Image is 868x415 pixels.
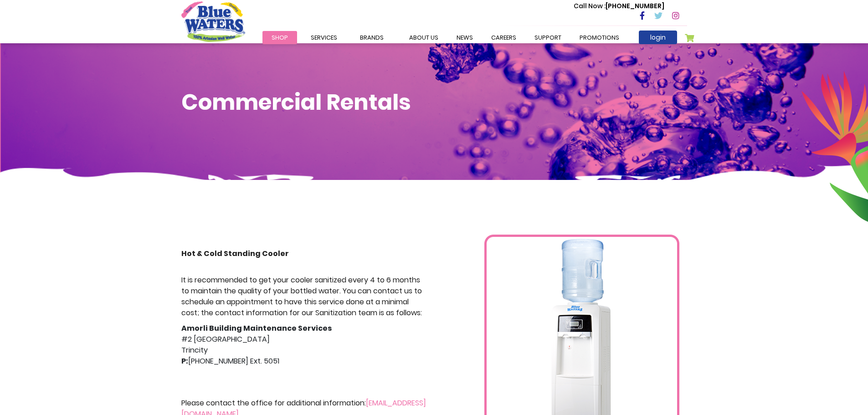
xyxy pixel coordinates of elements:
[360,33,384,42] span: Brands
[639,31,677,44] a: login
[574,1,606,10] span: Call Now :
[181,323,332,333] strong: Amorli Building Maintenance Services
[482,31,525,44] a: careers
[574,1,664,11] p: [PHONE_NUMBER]
[181,1,245,41] a: store logo
[311,33,337,42] span: Services
[272,33,288,42] span: Shop
[570,31,628,44] a: Promotions
[181,356,188,366] strong: P:
[447,31,482,44] a: News
[181,248,289,259] strong: Hot & Cold Standing Cooler
[400,31,447,44] a: about us
[181,275,427,318] p: It is recommended to get your cooler sanitized every 4 to 6 months to maintain the quality of you...
[181,89,687,116] h1: Commercial Rentals
[525,31,570,44] a: support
